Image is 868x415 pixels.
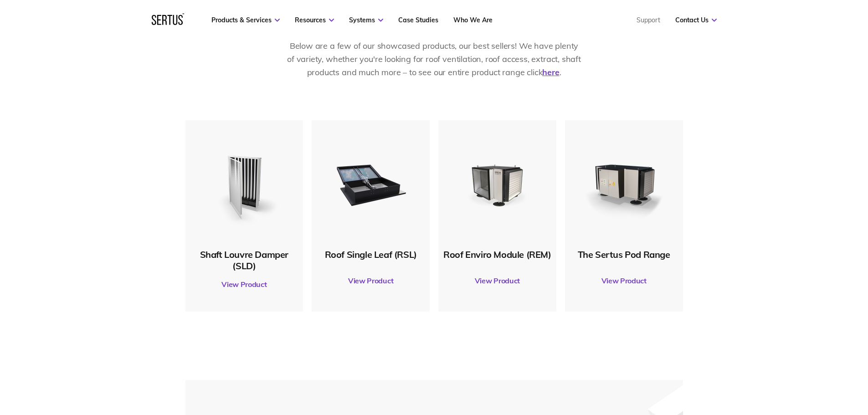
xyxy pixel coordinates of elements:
[443,268,552,293] a: View Product
[453,16,493,24] a: Who We Are
[295,16,334,24] a: Resources
[349,16,383,24] a: Systems
[316,249,425,260] div: Roof Single Leaf (RSL)
[704,309,868,415] iframe: Chat Widget
[190,272,299,297] a: View Product
[542,67,559,77] a: here
[286,40,582,79] p: Below are a few of our showcased products, our best sellers! We have plenty of variety, whether y...
[675,16,717,24] a: Contact Us
[211,16,280,24] a: Products & Services
[570,249,678,260] div: The Sertus Pod Range
[637,16,660,24] a: Support
[398,16,438,24] a: Case Studies
[570,268,678,293] a: View Product
[316,268,425,293] a: View Product
[443,249,552,260] div: Roof Enviro Module (REM)
[190,249,299,272] div: Shaft Louvre Damper (SLD)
